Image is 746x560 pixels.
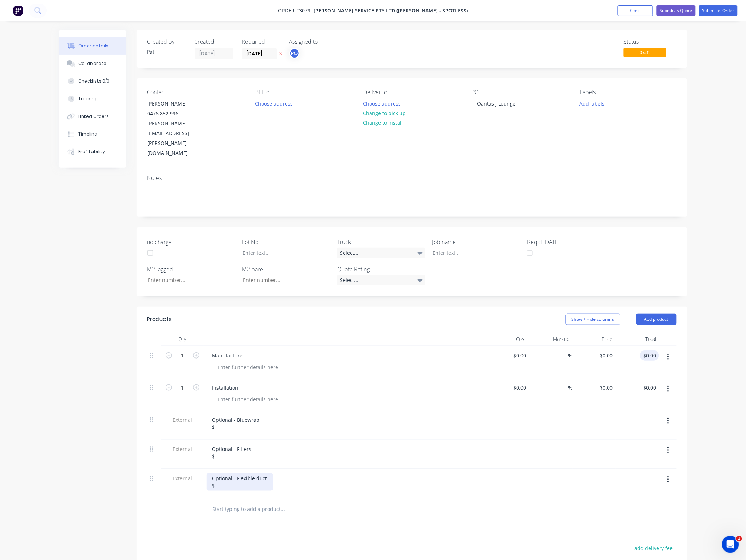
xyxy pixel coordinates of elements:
[337,248,425,258] div: Select...
[363,89,460,96] div: Deliver to
[207,383,244,393] div: Installation
[59,125,126,143] button: Timeline
[147,38,186,45] div: Created by
[618,5,653,16] button: Close
[472,89,568,96] div: PO
[59,72,126,90] button: Checklists 0/0
[359,98,405,108] button: Choose address
[212,502,353,517] input: Start typing to add a product...
[624,38,677,45] div: Status
[631,544,677,553] button: add delivery fee
[527,238,615,246] label: Req'd [DATE]
[147,265,235,273] label: M2 lagged
[568,384,573,392] span: %
[278,7,314,14] span: Order #3079 -
[148,119,206,158] div: [PERSON_NAME][EMAIL_ADDRESS][PERSON_NAME][DOMAIN_NAME]
[486,332,530,346] div: Cost
[78,43,108,49] div: Order details
[359,118,407,127] button: Change to install
[242,38,281,45] div: Required
[580,89,676,96] div: Labels
[164,416,201,423] span: External
[472,98,521,109] div: Qantas J Lounge
[59,55,126,72] button: Collaborate
[657,5,696,16] button: Submit as Quote
[573,332,616,346] div: Price
[255,89,352,96] div: Bill to
[722,536,739,553] iframe: Intercom live chat
[699,5,738,16] button: Submit as Order
[147,315,172,324] div: Products
[529,332,573,346] div: Markup
[636,314,677,325] button: Add product
[164,445,201,453] span: External
[147,89,244,96] div: Contact
[164,475,201,482] span: External
[242,265,330,273] label: M2 bare
[207,473,273,491] div: Optional - Flexible duct $
[207,415,265,432] div: Optional - Bluewrap $
[207,350,249,361] div: Manufacture
[237,275,330,285] input: Enter number...
[78,113,109,120] div: Linked Orders
[736,536,742,542] span: 1
[161,332,204,346] div: Qty
[142,98,212,158] div: [PERSON_NAME]0476 852 996[PERSON_NAME][EMAIL_ADDRESS][PERSON_NAME][DOMAIN_NAME]
[337,275,425,285] div: Select...
[147,175,677,181] div: Notes
[207,444,257,462] div: Optional - Filters $
[59,37,126,55] button: Order details
[147,48,186,55] div: Pat
[78,78,109,84] div: Checklists 0/0
[142,275,235,285] input: Enter number...
[242,238,330,246] label: Lot No
[148,109,206,119] div: 0476 852 996
[337,238,425,246] label: Truck
[13,5,23,16] img: Factory
[78,149,105,155] div: Profitability
[576,98,608,108] button: Add labels
[568,351,573,360] span: %
[148,99,206,109] div: [PERSON_NAME]
[616,332,659,346] div: Total
[147,238,235,246] label: no charge
[195,38,233,45] div: Created
[624,48,666,57] span: Draft
[78,60,106,67] div: Collaborate
[566,314,620,325] button: Show / Hide columns
[432,238,520,246] label: Job name
[59,90,126,108] button: Tracking
[337,265,425,273] label: Quote Rating
[359,108,410,118] button: Change to pick up
[59,108,126,125] button: Linked Orders
[78,131,97,137] div: Timeline
[59,143,126,161] button: Profitability
[314,7,468,14] a: [PERSON_NAME] Service Pty Ltd ([PERSON_NAME] - Spotless)
[289,38,360,45] div: Assigned to
[251,98,297,108] button: Choose address
[78,96,98,102] div: Tracking
[289,48,300,59] button: PO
